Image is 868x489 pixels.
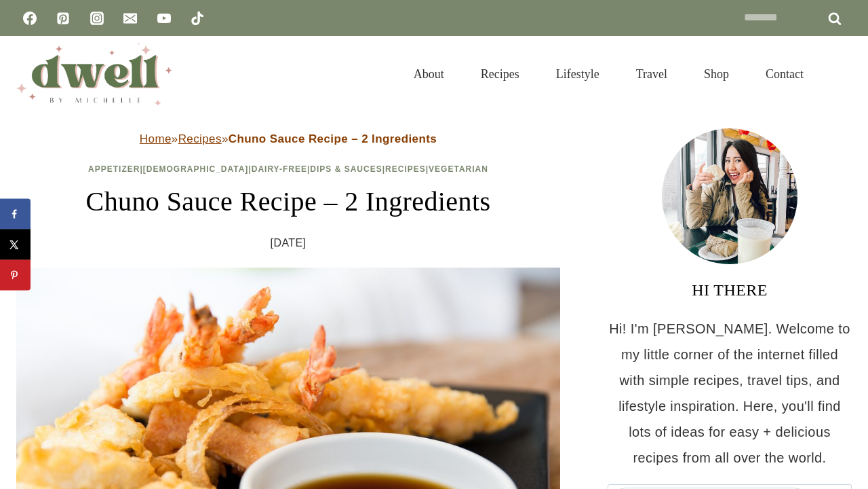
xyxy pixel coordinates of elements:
a: Recipes [178,132,222,145]
time: [DATE] [271,233,307,253]
a: Facebook [16,5,43,32]
a: Instagram [83,5,111,32]
a: Dips & Sauces [310,164,382,174]
nav: Primary Navigation [395,50,822,98]
a: Contact [747,50,822,98]
h3: HI THERE [608,278,852,302]
span: | | | | | [88,164,488,174]
a: [DEMOGRAPHIC_DATA] [143,164,249,174]
a: About [395,50,462,98]
a: Dairy-Free [252,164,307,174]
p: Hi! I'm [PERSON_NAME]. Welcome to my little corner of the internet filled with simple recipes, tr... [608,316,852,471]
a: Recipes [385,164,426,174]
a: YouTube [151,5,178,32]
a: Email [117,5,144,32]
span: » » [140,132,437,145]
a: Appetizer [88,164,140,174]
h1: Chuno Sauce Recipe – 2 Ingredients [16,181,560,222]
a: Vegetarian [429,164,488,174]
a: Recipes [462,50,538,98]
button: View Search Form [829,62,852,86]
a: Pinterest [50,5,77,32]
img: DWELL by michelle [16,43,172,105]
a: Lifestyle [538,50,618,98]
a: Home [140,132,172,145]
a: Travel [618,50,686,98]
strong: Chuno Sauce Recipe – 2 Ingredients [229,132,437,145]
a: Shop [686,50,747,98]
a: TikTok [184,5,211,32]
